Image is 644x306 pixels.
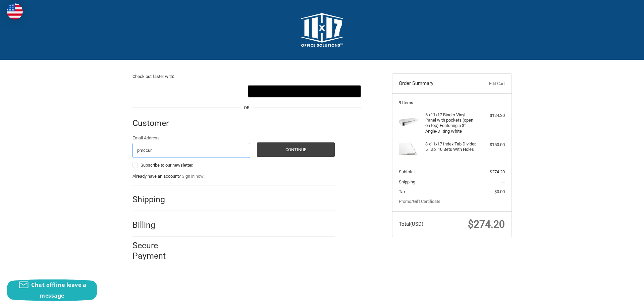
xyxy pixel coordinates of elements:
[468,218,505,230] span: $274.20
[132,173,335,180] p: Already have an account?
[399,100,505,105] h3: 9 Items
[478,112,505,119] div: $124.20
[182,174,204,179] a: Sign in now
[257,142,335,157] button: Continue
[240,104,253,111] span: OR
[478,141,505,148] div: $150.00
[132,85,246,97] iframe: PayPal-paypal
[301,13,343,47] img: 11x17.com
[494,189,505,194] span: $0.00
[399,80,472,87] h3: Order Summary
[472,80,505,87] a: Edit Cart
[132,135,251,141] label: Email Address
[7,3,23,19] img: duty and tax information for United States
[132,194,172,205] h2: Shipping
[502,179,505,184] span: --
[399,189,406,194] span: Tax
[132,220,172,230] h2: Billing
[141,163,193,168] span: Subscribe to our newsletter.
[132,73,361,80] p: Check out faster with:
[399,169,415,174] span: Subtotal
[399,199,440,204] a: Promo/Gift Certificate
[248,85,361,97] button: Google Pay
[7,279,97,301] button: Chat offline leave a message
[399,221,423,227] span: Total (USD)
[132,240,178,261] h2: Secure Payment
[132,118,172,128] h2: Customer
[490,169,505,174] span: $274.20
[589,288,644,306] iframe: Google Customer Reviews
[31,281,86,299] span: Chat offline leave a message
[425,112,477,134] h4: 6 x 11x17 Binder Vinyl Panel with pockets (open on top) Featuring a 3" Angle-D Ring White
[399,179,415,184] span: Shipping
[425,141,477,152] h4: 3 x 11x17 Index Tab Divider, 5 Tab, 10 Sets With Holes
